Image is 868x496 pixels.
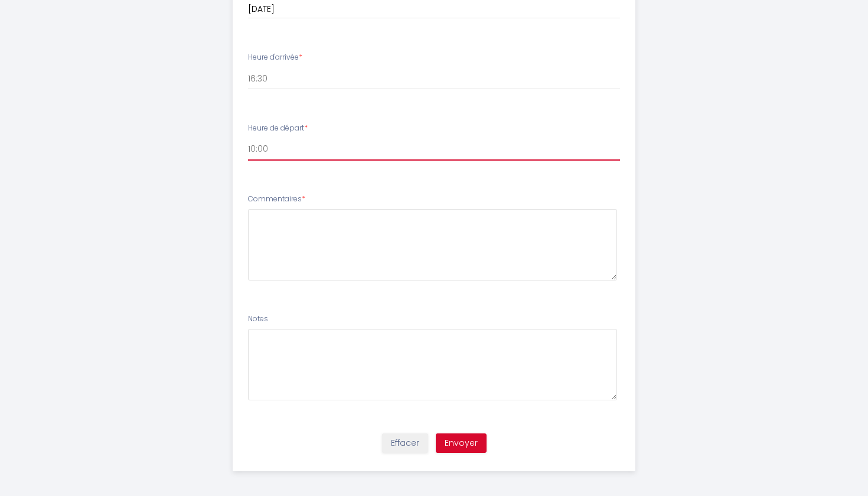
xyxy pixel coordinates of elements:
button: Effacer [382,433,428,453]
label: Heure de départ [248,123,308,134]
label: Notes [248,314,268,325]
button: Envoyer [436,433,487,453]
label: Heure d'arrivée [248,52,302,63]
label: Commentaires [248,194,305,205]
